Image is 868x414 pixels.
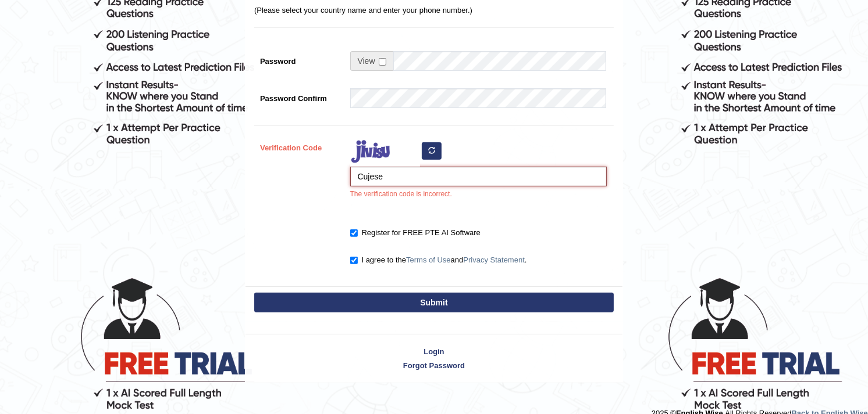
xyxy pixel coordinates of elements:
[406,255,451,264] a: Terms of Use
[254,51,344,67] label: Password
[254,293,614,312] button: Submit
[246,360,622,371] a: Forgot Password
[379,58,386,66] input: Show/Hide Password
[350,227,481,239] label: Register for FREE PTE AI Software
[350,257,358,264] input: I agree to theTerms of UseandPrivacy Statement.
[254,5,614,16] p: (Please select your country name and enter your phone number.)
[463,255,525,264] a: Privacy Statement
[254,88,344,104] label: Password Confirm
[254,138,344,153] label: Verification Code
[246,346,622,357] a: Login
[350,229,358,237] input: Register for FREE PTE AI Software
[350,254,527,266] label: I agree to the and .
